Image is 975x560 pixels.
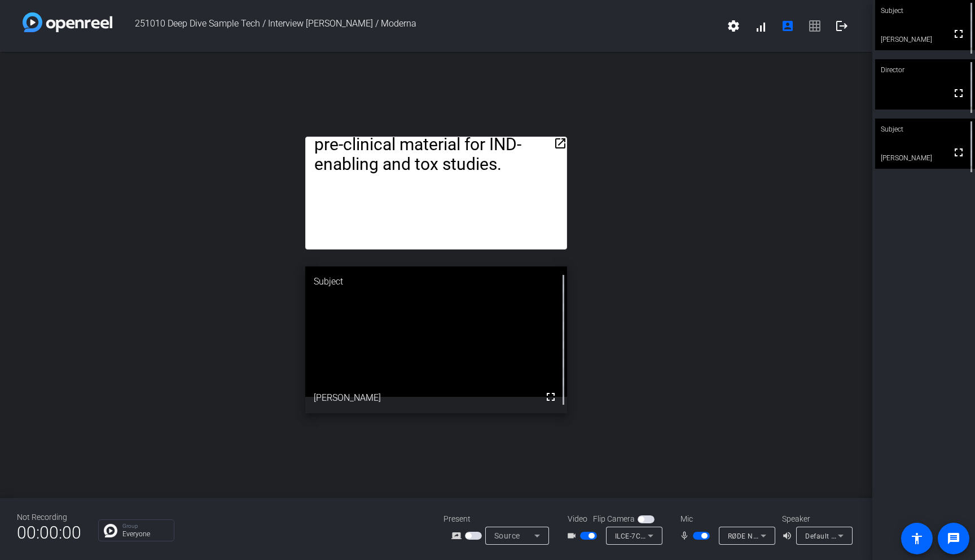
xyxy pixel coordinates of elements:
[679,529,693,542] mat-icon: mic_none
[17,511,81,523] div: Not Recording
[305,266,567,297] div: Subject
[566,529,580,542] mat-icon: videocam_outline
[875,119,975,140] div: Subject
[747,12,774,40] button: signal_cellular_alt
[782,513,850,525] div: Speaker
[910,532,924,545] mat-icon: accessibility
[451,529,465,542] mat-icon: screen_share_outline
[781,19,794,33] mat-icon: account_box
[122,531,168,537] p: Everyone
[835,19,849,33] mat-icon: logout
[17,519,81,546] span: 00:00:00
[112,12,720,40] span: 251010 Deep Dive Sample Tech / Interview [PERSON_NAME] / Moderna
[782,529,796,542] mat-icon: volume_up
[952,146,965,159] mat-icon: fullscreen
[952,27,965,41] mat-icon: fullscreen
[728,531,818,540] span: RØDE NT-USB+ (19f7:0035)
[805,531,941,540] span: Default - MacBook Pro Speakers (Built-in)
[727,19,740,33] mat-icon: settings
[554,137,567,150] mat-icon: open_in_new
[593,513,635,525] span: Flip Camera
[952,86,965,100] mat-icon: fullscreen
[947,532,960,545] mat-icon: message
[104,524,117,537] img: Chat Icon
[494,531,520,540] span: Source
[615,531,693,540] span: ILCE-7CM2 (054c:0eaa)
[875,59,975,81] div: Director
[669,513,782,525] div: Mic
[122,523,168,529] p: Group
[544,390,557,404] mat-icon: fullscreen
[23,12,112,32] img: white-gradient.svg
[443,513,556,525] div: Present
[568,513,587,525] span: Video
